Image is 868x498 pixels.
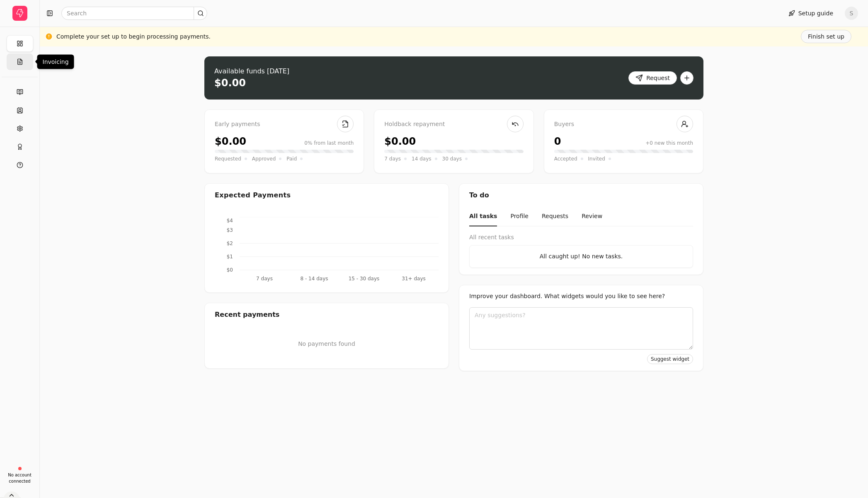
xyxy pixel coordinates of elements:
[554,155,577,163] span: Accepted
[384,155,401,163] span: 7 days
[510,207,529,226] button: Profile
[801,30,851,43] button: Finish set up
[215,155,241,163] span: Requested
[349,276,380,282] tspan: 15 - 30 days
[4,472,36,484] div: No account connected
[37,55,74,69] div: Invoicing
[214,66,289,76] div: Available funds [DATE]
[554,134,561,149] div: 0
[647,354,693,364] button: Suggest widget
[256,276,273,282] tspan: 7 days
[227,254,233,260] tspan: $1
[3,463,36,488] a: No account connected
[845,7,858,20] button: S
[214,76,246,90] div: $0.00
[459,184,703,207] div: To do
[215,340,439,348] p: No payments found
[215,134,246,149] div: $0.00
[61,7,207,20] input: Search
[554,120,693,129] div: Buyers
[215,120,354,129] div: Early payments
[252,155,276,163] span: Approved
[782,7,840,20] button: Setup guide
[227,227,233,233] tspan: $3
[384,120,523,129] div: Holdback repayment
[645,139,693,147] div: +0 new this month
[582,207,602,226] button: Review
[227,240,233,246] tspan: $2
[227,267,233,273] tspan: $0
[469,292,693,301] div: Improve your dashboard. What widgets would you like to see here?
[215,190,291,200] div: Expected Payments
[476,252,686,261] div: All caught up! No new tasks.
[300,276,328,282] tspan: 8 - 14 days
[469,233,693,242] div: All recent tasks
[542,207,568,226] button: Requests
[384,134,416,149] div: $0.00
[628,71,677,85] button: Request
[412,155,431,163] span: 14 days
[469,207,497,226] button: All tasks
[402,276,425,282] tspan: 31+ days
[227,218,233,223] tspan: $4
[442,155,462,163] span: 30 days
[588,155,605,163] span: Invited
[304,139,354,147] div: 0% from last month
[205,303,449,326] div: Recent payments
[56,32,211,41] div: Complete your set up to begin processing payments.
[286,155,297,163] span: Paid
